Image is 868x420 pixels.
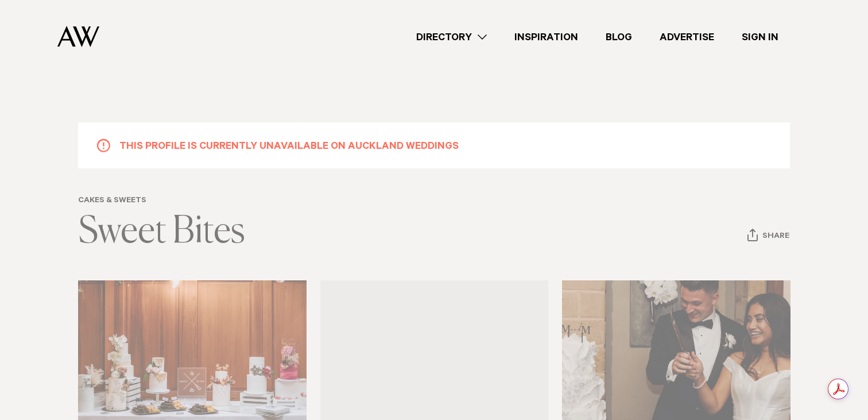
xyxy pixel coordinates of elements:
[592,29,646,45] a: Blog
[119,138,459,153] h5: This profile is currently unavailable on Auckland Weddings
[646,29,728,45] a: Advertise
[57,26,99,47] img: Auckland Weddings Logo
[501,29,592,45] a: Inspiration
[728,29,792,45] a: Sign In
[402,29,501,45] a: Directory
